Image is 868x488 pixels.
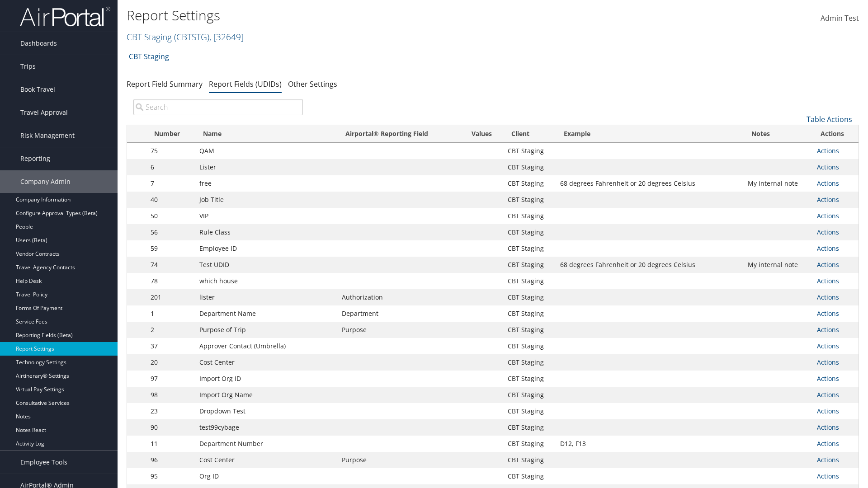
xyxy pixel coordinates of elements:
[821,13,859,23] span: Admin Test
[503,371,556,387] td: CBT Staging
[20,170,71,193] span: Company Admin
[133,99,303,115] input: Search
[146,273,195,289] td: 78
[817,293,839,301] a: Actions
[146,436,195,452] td: 11
[209,31,244,43] span: , [ 32649 ]
[817,277,839,285] a: Actions
[337,452,460,468] td: Purpose
[817,163,839,171] a: Actions
[817,358,839,366] a: Actions
[195,305,337,322] td: Department Name
[817,309,839,318] a: Actions
[337,125,460,143] th: Airportal&reg; Reporting Field
[503,436,556,452] td: CBT Staging
[146,419,195,436] td: 90
[146,257,195,273] td: 74
[20,6,110,27] img: airportal-logo.png
[503,387,556,403] td: CBT Staging
[503,403,556,419] td: CBT Staging
[817,342,839,350] a: Actions
[146,240,195,257] td: 59
[817,228,839,236] a: Actions
[817,455,839,464] a: Actions
[146,289,195,305] td: 201
[817,179,839,188] a: Actions
[146,159,195,175] td: 6
[817,195,839,204] a: Actions
[195,371,337,387] td: Import Org ID
[337,322,460,338] td: Purpose
[195,403,337,419] td: Dropdown Test
[195,338,337,354] td: Approver Contact (Umbrella)
[503,452,556,468] td: CBT Staging
[817,472,839,480] a: Actions
[195,289,337,305] td: lister
[503,125,556,143] th: Client
[288,79,337,89] a: Other Settings
[209,79,282,89] a: Report Fields (UDIDs)
[127,31,244,43] a: CBT Staging
[812,125,859,143] th: Actions
[146,354,195,371] td: 20
[195,387,337,403] td: Import Org Name
[174,31,209,43] span: ( CBTSTG )
[460,125,503,143] th: Values
[817,211,839,220] a: Actions
[195,452,337,468] td: Cost Center
[503,419,556,436] td: CBT Staging
[146,322,195,338] td: 2
[195,419,337,436] td: test99cybage
[556,125,743,143] th: Example
[146,305,195,322] td: 1
[817,244,839,253] a: Actions
[817,146,839,155] a: Actions
[556,436,743,452] td: D12, F13
[817,439,839,448] a: Actions
[817,325,839,334] a: Actions
[20,101,68,124] span: Travel Approval
[20,451,67,474] span: Employee Tools
[807,114,852,124] a: Table Actions
[503,322,556,338] td: CBT Staging
[195,143,337,159] td: QAM
[195,192,337,208] td: Job Title
[503,240,556,257] td: CBT Staging
[503,257,556,273] td: CBT Staging
[20,147,50,170] span: Reporting
[20,32,57,55] span: Dashboards
[503,208,556,224] td: CBT Staging
[127,79,203,89] a: Report Field Summary
[146,192,195,208] td: 40
[503,468,556,484] td: CBT Staging
[146,403,195,419] td: 23
[146,338,195,354] td: 37
[20,55,36,78] span: Trips
[146,208,195,224] td: 50
[743,125,812,143] th: Notes
[195,224,337,240] td: Rule Class
[503,338,556,354] td: CBT Staging
[195,175,337,192] td: free
[556,175,743,192] td: 68 degrees Fahrenheit or 20 degrees Celsius
[503,143,556,159] td: CBT Staging
[146,143,195,159] td: 75
[146,468,195,484] td: 95
[127,125,146,143] th: : activate to sort column descending
[743,175,812,192] td: My internal note
[503,192,556,208] td: CBT Staging
[503,354,556,371] td: CBT Staging
[503,159,556,175] td: CBT Staging
[817,374,839,383] a: Actions
[817,423,839,432] a: Actions
[503,175,556,192] td: CBT Staging
[146,452,195,468] td: 96
[817,390,839,399] a: Actions
[195,436,337,452] td: Department Number
[20,124,75,147] span: Risk Management
[146,371,195,387] td: 97
[195,354,337,371] td: Cost Center
[195,159,337,175] td: Lister
[556,257,743,273] td: 68 degrees Fahrenheit or 20 degrees Celsius
[146,175,195,192] td: 7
